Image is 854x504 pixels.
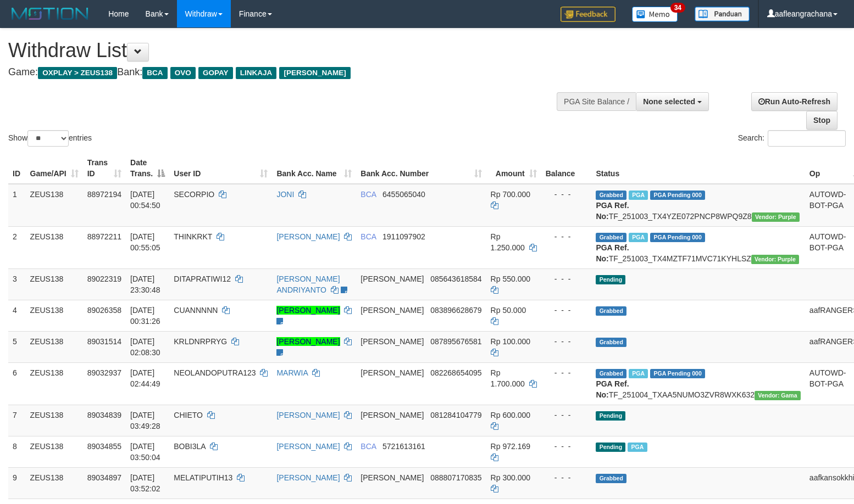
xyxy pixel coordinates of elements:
a: [PERSON_NAME] [276,337,340,346]
span: 89034839 [87,411,121,419]
a: [PERSON_NAME] [276,442,340,451]
span: KRLDNRPRYG [174,337,227,346]
span: Vendor URL: https://trx4.1velocity.biz [752,212,800,222]
th: User ID: activate to sort column ascending [169,153,272,184]
b: PGA Ref. No: [596,379,629,399]
span: 89034897 [87,473,121,482]
span: BCA [361,190,376,199]
a: Stop [806,111,838,130]
span: Marked by aafnoeunsreypich [629,233,648,242]
span: CHIETO [174,411,203,419]
span: Grabbed [596,306,626,316]
a: [PERSON_NAME] [276,232,340,241]
h1: Withdraw List [8,40,558,61]
th: Bank Acc. Number: activate to sort column ascending [356,153,486,184]
a: Run Auto-Refresh [751,92,838,111]
th: Trans ID: activate to sort column ascending [83,153,126,184]
span: CUANNNNN [174,306,218,315]
span: MELATIPUTIH13 [174,473,232,482]
img: Button%20Memo.svg [632,7,678,22]
a: [PERSON_NAME] [276,306,340,315]
span: [DATE] 03:49:28 [130,411,160,430]
span: Copy 085643618584 to clipboard [430,275,481,283]
span: 89034855 [87,442,121,451]
span: [PERSON_NAME] [279,67,350,79]
td: ZEUS138 [26,405,83,436]
td: ZEUS138 [26,362,83,405]
span: Pending [596,275,625,284]
td: TF_251003_TX4YZE072PNCP8WPQ9Z8 [591,184,805,227]
span: BCA [361,442,376,451]
span: Rp 1.250.000 [491,232,525,252]
span: 34 [670,3,685,13]
span: [DATE] 03:52:02 [130,473,160,493]
span: Rp 50.000 [491,306,526,315]
span: PGA Pending [650,191,705,200]
span: NEOLANDOPUTRA123 [174,368,256,377]
td: 6 [8,362,26,405]
span: [PERSON_NAME] [361,473,424,482]
span: BCA [361,232,376,241]
span: Copy 1911097902 to clipboard [382,232,425,241]
th: Date Trans.: activate to sort column descending [126,153,169,184]
td: TF_251004_TXAA5NUMO3ZVR8WXK632 [591,362,805,405]
span: BCA [142,67,167,79]
h4: Game: Bank: [8,67,558,78]
span: Marked by aafnoeunsreypich [629,191,648,200]
th: Game/API: activate to sort column ascending [26,153,83,184]
img: MOTION_logo.png [8,5,92,22]
th: Status [591,153,805,184]
span: Vendor URL: https://trx31.1velocity.biz [755,391,801,400]
div: - - - [546,305,587,316]
a: JONI [276,190,294,199]
span: Copy 088807170835 to clipboard [430,473,481,482]
span: 89026358 [87,306,121,315]
span: [PERSON_NAME] [361,337,424,346]
a: MARWIA [276,368,308,377]
td: TF_251003_TX4MZTF71MVC71KYHLSZ [591,226,805,268]
div: PGA Site Balance / [557,92,636,111]
span: Copy 087895676581 to clipboard [430,337,481,346]
span: Rp 300.000 [491,473,530,482]
span: Grabbed [596,474,626,483]
span: [DATE] 03:50:04 [130,442,160,462]
span: [DATE] 00:55:05 [130,232,160,252]
td: 2 [8,226,26,268]
b: PGA Ref. No: [596,201,629,221]
label: Search: [738,130,846,147]
td: ZEUS138 [26,184,83,227]
span: DITAPRATIWI12 [174,275,231,283]
span: Copy 5721613161 to clipboard [382,442,425,451]
span: 88972194 [87,190,121,199]
b: PGA Ref. No: [596,243,629,263]
span: Pending [596,443,625,452]
div: - - - [546,367,587,378]
span: Grabbed [596,338,626,347]
span: [PERSON_NAME] [361,368,424,377]
span: Rp 550.000 [491,275,530,283]
div: - - - [546,441,587,452]
th: Balance [541,153,592,184]
label: Show entries [8,130,92,147]
div: - - - [546,410,587,421]
span: [PERSON_NAME] [361,411,424,419]
span: PGA Pending [650,233,705,242]
td: 4 [8,300,26,331]
a: [PERSON_NAME] ANDRIYANTO [276,275,340,294]
button: None selected [636,92,709,111]
input: Search: [768,130,846,147]
span: Marked by aafsreyleap [628,443,647,452]
span: THINKRKT [174,232,212,241]
th: Amount: activate to sort column ascending [486,153,541,184]
th: ID [8,153,26,184]
td: 7 [8,405,26,436]
div: - - - [546,336,587,347]
th: Bank Acc. Name: activate to sort column ascending [272,153,356,184]
span: OXPLAY > ZEUS138 [38,67,117,79]
td: ZEUS138 [26,467,83,499]
td: 8 [8,436,26,467]
div: - - - [546,273,587,284]
span: GOPAY [198,67,233,79]
td: ZEUS138 [26,300,83,331]
span: [DATE] 00:54:50 [130,190,160,210]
